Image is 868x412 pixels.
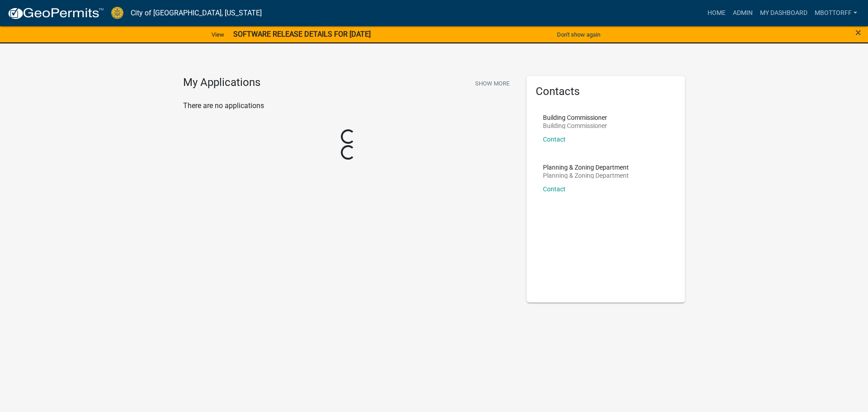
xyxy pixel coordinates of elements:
[756,5,811,22] a: My Dashboard
[131,5,262,21] a: City of [GEOGRAPHIC_DATA], [US_STATE]
[729,5,756,22] a: Admin
[543,164,629,170] p: Planning & Zoning Department
[233,30,371,38] strong: SOFTWARE RELEASE DETAILS FOR [DATE]
[208,27,228,42] a: View
[543,114,607,121] p: Building Commissioner
[811,5,861,22] a: Mbottorff
[855,27,861,38] button: Close
[553,27,604,42] button: Don't show again
[543,123,607,129] p: Building Commissioner
[183,100,513,111] p: There are no applications
[704,5,729,22] a: Home
[855,26,861,39] span: ×
[543,185,566,193] a: Contact
[536,85,676,98] h5: Contacts
[472,76,513,91] button: Show More
[543,136,566,143] a: Contact
[183,76,260,90] h4: My Applications
[111,7,123,19] img: City of Jeffersonville, Indiana
[543,172,629,179] p: Planning & Zoning Department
